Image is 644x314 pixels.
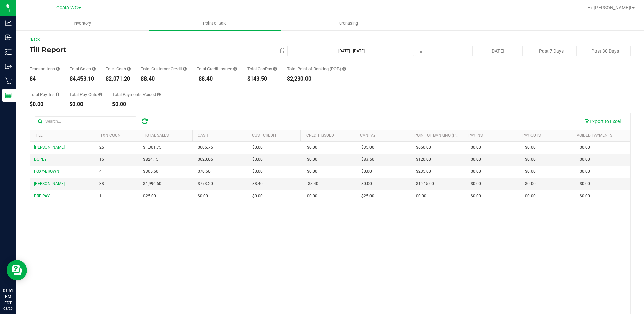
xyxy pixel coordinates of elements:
div: $2,230.00 [287,76,346,82]
span: $0.00 [252,193,263,199]
div: $143.50 [247,76,277,82]
span: 25 [99,144,104,151]
span: -$8.40 [307,181,318,187]
input: Search... [35,116,136,126]
span: DOPEY [34,157,47,162]
span: select [415,46,425,56]
i: Sum of all successful, non-voided payment transaction amounts using CanPay (as well as manual Can... [273,67,277,71]
span: FOXY-BROWN [34,169,59,174]
span: $620.65 [198,156,213,163]
span: 1 [99,193,102,199]
span: $0.00 [580,144,590,151]
span: $25.00 [143,193,156,199]
span: $0.00 [361,181,372,187]
span: $0.00 [471,156,481,163]
span: [PERSON_NAME] [34,145,65,150]
inline-svg: Inventory [5,49,12,55]
span: $1,301.75 [143,144,161,151]
span: $0.00 [252,144,263,151]
a: TXN Count [100,133,123,138]
span: PRE-PAY [34,194,50,198]
span: $0.00 [416,193,426,199]
i: Sum of all successful, non-voided payment transaction amounts using account credit as the payment... [183,67,187,71]
i: Count of all successful payment transactions, possibly including voids, refunds, and cash-back fr... [56,67,60,71]
iframe: Resource center [7,260,27,280]
i: Sum of the successful, non-voided point-of-banking payment transaction amounts, both via payment ... [342,67,346,71]
inline-svg: Outbound [5,63,12,70]
inline-svg: Inbound [5,34,12,41]
i: Sum of all voided payment transaction amounts (excluding tips and transaction fees) within the da... [157,92,161,97]
span: $0.00 [525,181,536,187]
a: Purchasing [281,16,414,30]
span: Hi, [PERSON_NAME]! [587,5,631,10]
a: Back [30,37,40,42]
a: Total Sales [144,133,169,138]
i: Sum of all successful, non-voided cash payment transaction amounts (excluding tips and transactio... [127,67,131,71]
div: Total Cash [106,67,131,71]
button: Past 30 Days [580,46,631,56]
div: $0.00 [30,102,59,107]
inline-svg: Reports [5,92,12,99]
span: $0.00 [307,156,317,163]
div: Total Sales [70,67,96,71]
span: $70.60 [198,168,211,175]
div: $2,071.20 [106,76,131,82]
div: Total Customer Credit [141,67,187,71]
span: $0.00 [580,168,590,175]
div: Total Credit Issued [197,67,237,71]
span: $25.00 [361,193,374,199]
span: $0.00 [525,193,536,199]
span: $83.50 [361,156,374,163]
i: Sum of all cash pay-outs removed from tills within the date range. [98,92,102,97]
button: Export to Excel [580,116,625,127]
div: $8.40 [141,76,187,82]
i: Sum of all successful refund transaction amounts from purchase returns resulting in account credi... [233,67,237,71]
div: Transactions [30,67,60,71]
span: select [278,46,287,56]
a: Voided Payments [577,133,612,138]
div: -$8.40 [197,76,237,82]
span: $0.00 [361,168,372,175]
div: $4,453.10 [70,76,96,82]
span: $0.00 [198,193,208,199]
button: Past 7 Days [526,46,577,56]
span: $0.00 [252,156,263,163]
a: Inventory [16,16,149,30]
inline-svg: Retail [5,77,12,84]
a: Cust Credit [252,133,277,138]
span: $773.20 [198,181,213,187]
div: Total CanPay [247,67,277,71]
span: $0.00 [252,168,263,175]
span: $305.60 [143,168,158,175]
span: $0.00 [525,168,536,175]
div: Total Payments Voided [112,92,161,97]
span: $35.00 [361,144,374,151]
span: [PERSON_NAME] [34,181,65,186]
span: $0.00 [580,193,590,199]
span: $0.00 [580,181,590,187]
span: $1,996.60 [143,181,161,187]
span: $0.00 [307,193,317,199]
a: Till [35,133,42,138]
span: $1,215.00 [416,181,434,187]
a: Pay Outs [522,133,541,138]
span: Inventory [65,20,100,26]
span: 4 [99,168,102,175]
span: $8.40 [252,181,263,187]
inline-svg: Analytics [5,20,12,26]
h4: Till Report [30,46,230,53]
div: Total Pay-Outs [69,92,102,97]
p: 08/25 [3,306,13,311]
span: $0.00 [580,156,590,163]
span: $660.00 [416,144,431,151]
p: 01:51 PM EDT [3,288,13,306]
span: $120.00 [416,156,431,163]
button: [DATE] [472,46,523,56]
i: Sum of all cash pay-ins added to tills within the date range. [56,92,59,97]
a: CanPay [360,133,376,138]
span: $824.15 [143,156,158,163]
span: $0.00 [525,144,536,151]
span: $0.00 [471,168,481,175]
span: $235.00 [416,168,431,175]
span: $0.00 [525,156,536,163]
